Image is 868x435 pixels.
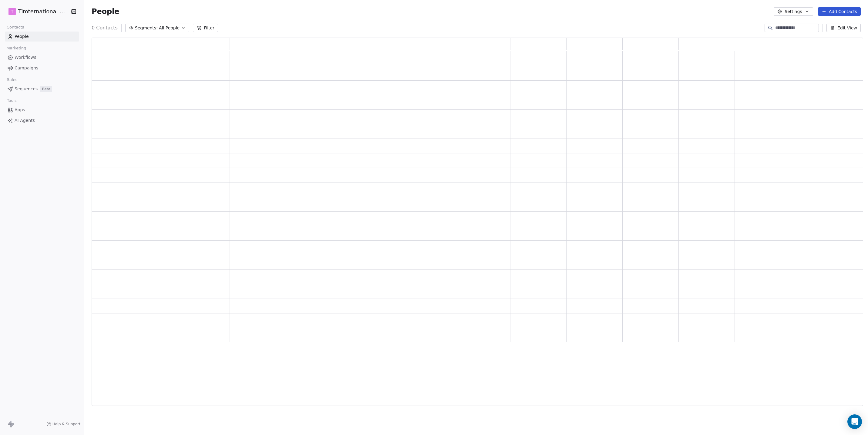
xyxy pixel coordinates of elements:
button: Settings [774,7,813,16]
button: TTimternational B.V. [7,6,66,17]
button: Add Contacts [818,7,861,16]
a: Help & Support [46,422,80,427]
span: Apps [15,107,25,113]
span: Sequences [15,86,38,92]
span: Segments: [135,25,158,31]
span: People [15,33,29,40]
span: Tools [4,96,19,105]
span: Marketing [4,44,29,53]
span: T [11,8,14,15]
span: Workflows [15,54,36,61]
span: Contacts [4,23,27,32]
span: Timternational B.V. [18,8,69,15]
a: SequencesBeta [5,84,79,94]
a: People [5,32,79,42]
a: Apps [5,105,79,115]
button: Filter [193,24,218,32]
span: All People [159,25,180,31]
div: grid [92,51,863,406]
a: Campaigns [5,63,79,73]
div: Open Intercom Messenger [847,414,862,429]
span: 0 Contacts [92,24,118,32]
button: Edit View [826,24,861,32]
span: AI Agents [15,117,35,124]
span: Sales [4,75,20,84]
span: Help & Support [52,422,80,427]
a: AI Agents [5,115,79,125]
span: People [92,7,119,16]
span: Campaigns [15,65,38,71]
a: Workflows [5,52,79,62]
span: Beta [40,86,52,92]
